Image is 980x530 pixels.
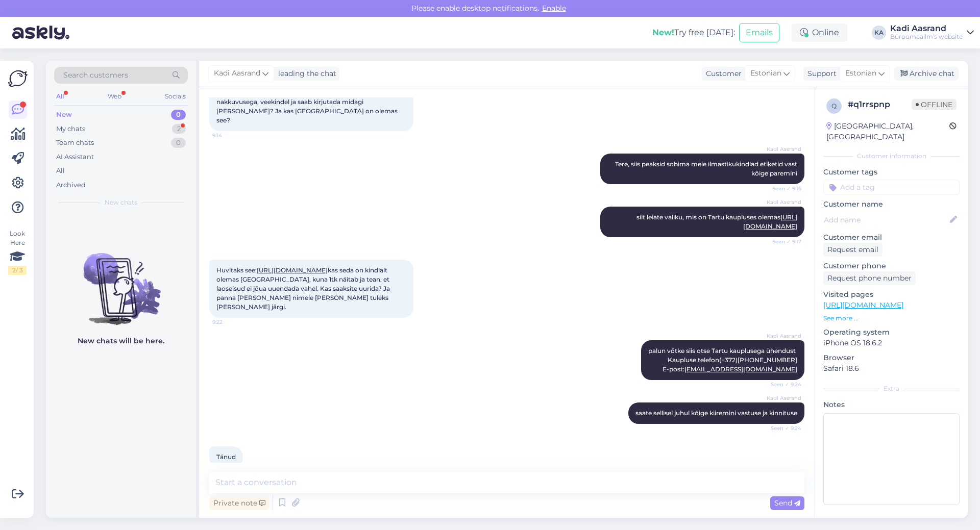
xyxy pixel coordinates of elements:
span: Tänud [216,453,236,461]
div: # q1rrspnp [848,98,912,111]
div: 0 [171,110,186,120]
p: Customer email [823,232,960,243]
span: Seen ✓ 9:24 [763,424,801,432]
div: [GEOGRAPHIC_DATA], [GEOGRAPHIC_DATA] [826,121,949,142]
span: palun võtke siis otse Tartu kauplusega ühendust Kaupluse telefon(+372)[PHONE_NUMBER] E-post: [648,347,797,373]
p: Customer tags [823,167,960,178]
span: Search customers [63,70,128,81]
span: Kadi Aasrand [763,145,801,153]
p: New chats will be here. [78,336,164,346]
p: See more ... [823,314,960,323]
div: My chats [56,124,85,134]
div: Online [792,23,847,42]
span: 9:14 [212,132,251,139]
span: Kadi Aasrand [763,198,801,206]
div: Archive chat [894,67,959,81]
span: Huvitaks see: kas seda on kindlalt olemas [GEOGRAPHIC_DATA], kuna 1tk näitab ja tean, et laoseisu... [216,266,391,311]
div: Team chats [56,138,94,148]
button: Emails [739,23,779,42]
span: Kadi Aasrand [214,68,260,79]
input: Add a tag [823,180,960,195]
div: Customer information [823,152,960,161]
a: [URL][DOMAIN_NAME] [257,266,328,274]
span: 9:22 [212,318,251,326]
span: Kadi Aasrand [763,394,801,402]
div: New [56,110,72,120]
span: q [831,102,837,110]
a: [URL][DOMAIN_NAME] [823,300,903,310]
span: Kadi Aasrand [763,332,801,340]
div: leading the chat [274,68,336,79]
div: KA [872,26,886,40]
div: Request email [823,243,883,257]
input: Add name [824,214,948,225]
div: Archived [56,180,86,190]
div: Extra [823,384,960,393]
div: Büroomaailm's website [890,33,963,41]
span: Offline [912,99,957,110]
span: saate sellisel juhul kõige kiiremini vastuse ja kinnituse [635,409,797,417]
p: Safari 18.6 [823,363,960,374]
div: Kadi Aasrand [890,24,963,33]
span: Seen ✓ 9:24 [763,381,801,388]
p: Browser [823,352,960,363]
div: Socials [163,90,188,103]
div: Support [803,68,837,79]
p: Customer name [823,199,960,210]
div: Customer [702,68,742,79]
span: Estonian [750,68,781,79]
div: 2 / 3 [8,266,27,275]
span: Tere, siis peaksid sobima meie ilmastikukindlad etiketid vast kõige paremini [615,160,799,177]
p: Visited pages [823,289,960,300]
img: Askly Logo [8,69,28,88]
p: Notes [823,399,960,410]
img: No chats [46,235,196,326]
div: All [56,166,65,176]
div: Request phone number [823,271,916,285]
div: AI Assistant [56,152,94,162]
div: Web [106,90,124,103]
span: Send [774,498,800,508]
a: [EMAIL_ADDRESS][DOMAIN_NAME] [684,365,797,373]
div: Private note [209,496,269,510]
span: Enable [539,4,569,13]
span: siit leiate valiku, mis on Tartu kaupluses olemas [636,213,797,230]
div: 0 [171,138,186,148]
span: Seen ✓ 9:17 [763,238,801,245]
span: Estonian [845,68,876,79]
p: Operating system [823,327,960,338]
b: New! [652,28,674,37]
div: 2 [172,124,186,134]
div: Look Here [8,229,27,275]
span: New chats [105,198,137,207]
p: Customer phone [823,261,960,271]
p: iPhone OS 18.6.2 [823,338,960,348]
div: All [54,90,66,103]
div: Try free [DATE]: [652,27,735,39]
a: Kadi AasrandBüroomaailm's website [890,24,974,41]
span: Seen ✓ 9:16 [763,185,801,192]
